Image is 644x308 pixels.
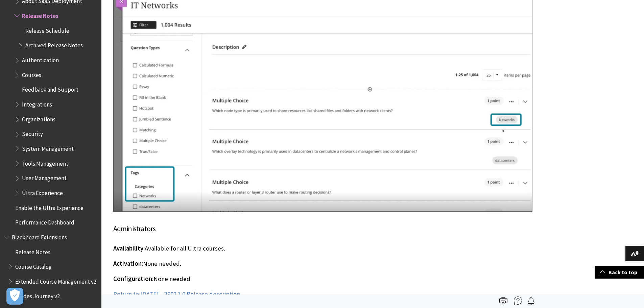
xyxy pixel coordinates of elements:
span: Organizations [22,114,55,123]
span: Release Schedule [25,25,69,34]
span: Performance Dashboard [15,217,74,226]
a: Back to top [595,266,644,279]
span: Security [22,128,43,138]
span: Blackboard Extensions [12,232,67,241]
span: Extended Course Management v2 [15,276,96,285]
p: Available for all Ultra courses. [113,244,532,253]
span: Tools Management [22,158,68,167]
a: Return to [DATE] – 3902.1.0 Release description [113,290,240,298]
span: Release Notes [15,246,50,256]
h4: Administrators [113,223,532,234]
span: Archived Release Notes [25,40,83,49]
button: Open Preferences [6,288,23,305]
span: System Management [22,143,74,152]
p: None needed. [113,275,532,283]
span: Release Notes [22,10,58,19]
span: Enable the Ultra Experience [15,202,84,211]
img: More help [514,297,522,305]
img: Print [499,297,507,305]
span: Ultra Experience [22,187,63,196]
span: Integrations [22,99,52,108]
span: Course Catalog [15,261,52,270]
span: Authentication [22,54,59,64]
span: User Management [22,173,67,182]
p: None needed. [113,259,532,268]
span: Feedback and Support [22,84,78,93]
span: Configuration: [113,275,153,283]
img: Follow this page [527,297,535,305]
span: Availability: [113,244,145,252]
span: Grades Journey v2 [15,291,60,300]
span: Courses [22,69,41,78]
span: Activation: [113,260,143,267]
